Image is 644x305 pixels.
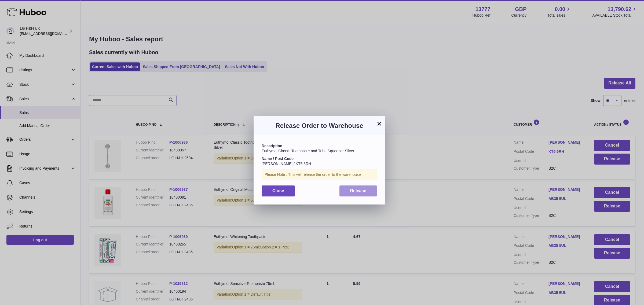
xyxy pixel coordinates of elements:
span: Euthymol Classic Toothpaste and Tube Squeezer-Silver [262,149,354,153]
button: Release [339,185,377,196]
button: × [376,120,382,127]
span: [PERSON_NAME] / KT6 6RH [262,162,311,166]
button: Close [262,185,295,196]
h3: Release Order to Warehouse [262,121,377,130]
strong: Description [262,144,282,148]
strong: Name / Post Code [262,157,294,161]
span: Close [272,188,284,193]
div: Please Note : This will release the order to the warehouse [262,169,377,180]
span: Release [350,188,367,193]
